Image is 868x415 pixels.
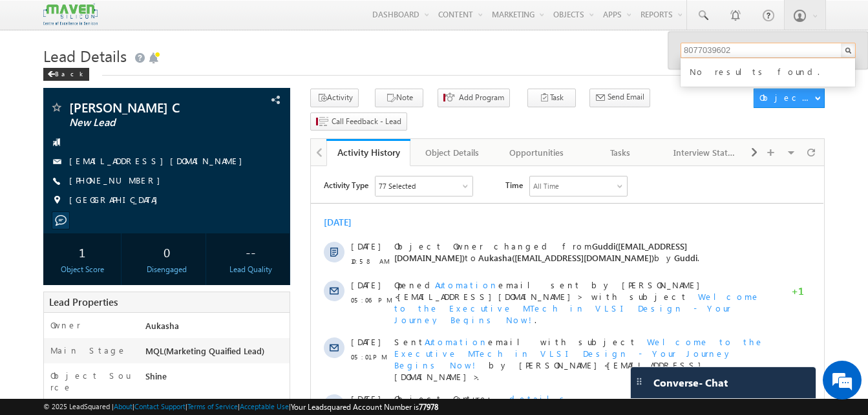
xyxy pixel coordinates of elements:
[68,14,105,26] div: 77 Selected
[83,125,449,159] span: .
[43,68,89,81] div: Back
[579,139,663,166] a: Tasks
[222,14,248,26] div: All Time
[40,227,69,239] span: [DATE]
[527,89,576,107] button: Task
[187,402,238,410] a: Terms of Service
[480,119,493,134] span: +1
[43,45,127,66] span: Lead Details
[83,227,458,239] div: .
[49,295,118,308] span: Lead Properties
[40,242,79,253] span: 05:01 PM
[83,74,376,97] span: Guddi([EMAIL_ADDRESS][DOMAIN_NAME])
[40,170,69,182] span: [DATE]
[198,227,258,238] span: details
[69,175,167,187] span: [PHONE_NUMBER]
[653,377,728,388] span: Converse - Chat
[40,74,69,86] span: [DATE]
[336,146,401,158] div: Activity History
[167,86,343,97] span: Aukasha([EMAIL_ADDRESS][DOMAIN_NAME])
[332,116,401,127] span: Call Feedback - Lead
[176,323,235,340] em: Start Chat
[375,89,423,107] button: Note
[310,89,359,107] button: Activity
[363,86,386,97] span: Guddi
[131,264,202,275] div: Disengaged
[754,89,825,108] button: Object Actions
[608,91,644,103] span: Send Email
[43,401,438,413] span: © 2025 LeadSquared | | | | |
[67,68,217,85] div: Chat with us now
[50,319,81,331] label: Owner
[40,185,79,197] span: 05:01 PM
[83,170,453,204] span: Welcome to the Executive MTech in VLSI Design - Your Journey Begins Now!
[83,170,458,215] div: by [PERSON_NAME]<[EMAIL_ADDRESS][DOMAIN_NAME]>.
[114,402,132,410] a: About
[83,113,396,136] span: Opened email sent by [PERSON_NAME]<[EMAIL_ADDRESS][DOMAIN_NAME]> with subject
[459,92,504,103] span: Add Program
[69,101,221,114] span: [PERSON_NAME] C
[131,240,202,264] div: 0
[124,113,187,124] span: Automation
[215,240,286,264] div: --
[114,170,177,181] span: Automation
[22,68,54,85] img: d_60004797649_company_0_60004797649
[195,10,212,29] span: Time
[43,67,96,78] a: Back
[69,194,164,207] span: [GEOGRAPHIC_DATA]
[505,145,567,160] div: Opportunities
[310,112,407,131] button: Call Feedback - Lead
[145,320,179,331] span: Aukasha
[83,125,449,159] span: Welcome to the Executive MTech in VLSI Design - Your Journey Begins Now!
[50,370,133,393] label: Object Source
[438,89,510,107] button: Add Program
[47,264,118,275] div: Object Score
[47,240,118,264] div: 1
[65,10,162,30] div: Sales Activity,Program,Email Bounced,Email Link Clicked,Email Marked Spam & 72 more..
[40,113,69,125] span: [DATE]
[83,170,326,181] span: Sent email with subject
[83,227,188,238] span: Object Capture:
[13,10,58,29] span: Activity Type
[495,139,579,166] a: Opportunities
[421,145,483,160] div: Object Details
[212,6,243,37] div: Minimize live chat window
[589,89,650,107] button: Send Email
[40,89,79,101] span: 10:58 AM
[13,50,55,62] div: [DATE]
[40,128,79,140] span: 05:06 PM
[17,120,236,312] textarea: Type your message and hit 'Enter'
[134,402,185,410] a: Contact Support
[69,116,221,129] span: New Lead
[142,370,290,388] div: Shine
[69,155,249,166] a: [EMAIL_ADDRESS][DOMAIN_NAME]
[215,264,286,275] div: Lead Quality
[326,139,410,166] a: Activity History
[687,62,860,79] div: No results found.
[634,376,644,387] img: carter-drag
[50,345,127,356] label: Main Stage
[240,402,289,410] a: Acceptable Use
[673,145,736,160] div: Interview Status
[291,402,438,412] span: Your Leadsquared Account Number is
[589,145,651,160] div: Tasks
[759,92,814,103] div: Object Actions
[43,3,98,26] img: Custom Logo
[663,139,747,166] a: Interview Status
[83,74,388,97] span: Object Owner changed from to by .
[142,345,290,363] div: MQL(Marketing Quaified Lead)
[419,402,438,412] span: 77978
[410,139,494,166] a: Object Details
